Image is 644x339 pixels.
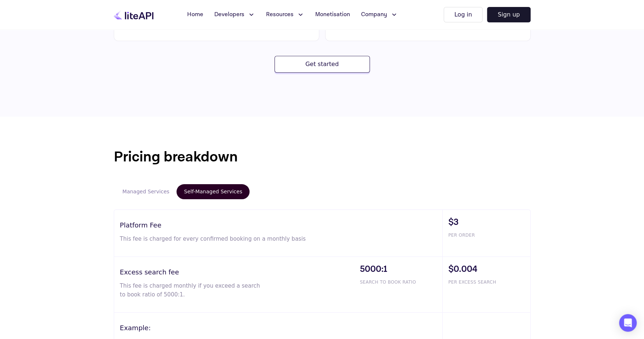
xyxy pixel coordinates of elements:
span: 5000:1 [360,263,442,276]
h3: Platform Fee [120,220,442,230]
h3: Excess search fee [120,267,354,277]
span: Monetisation [315,10,350,19]
span: $0.004 [448,263,530,276]
button: Sign up [487,7,530,22]
span: Resources [266,10,294,19]
h1: Pricing breakdown [114,146,531,168]
div: Open Intercom Messenger [619,314,637,332]
span: PER EXCESS SEARCH [448,279,530,285]
button: Log in [444,7,483,22]
p: This fee is charged monthly if you exceed a search to book ratio of 5000:1. [120,281,261,299]
p: This fee is charged for every confirmed booking on a monthly basis [120,234,313,243]
h3: Example: [120,323,442,333]
span: $3 [448,216,530,229]
button: Managed Services [115,184,177,199]
button: Developers [210,7,259,22]
a: Home [183,7,208,22]
span: Company [361,10,387,19]
span: PER ORDER [448,232,530,238]
span: Developers [214,10,244,19]
button: Resources [262,7,309,22]
button: Company [357,7,402,22]
span: Home [187,10,203,19]
button: Self-Managed Services [177,184,250,199]
button: Get started [274,56,370,73]
a: Monetisation [311,7,354,22]
span: SEARCH TO BOOK RATIO [360,279,442,285]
